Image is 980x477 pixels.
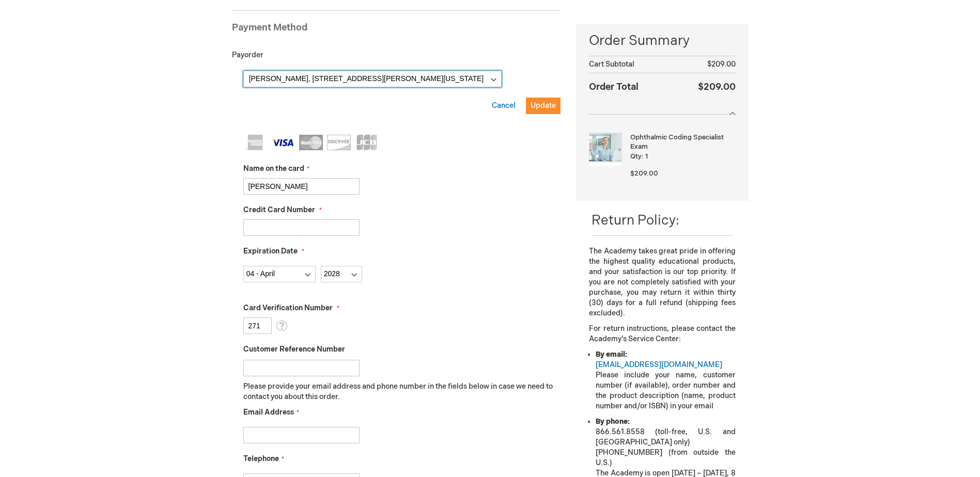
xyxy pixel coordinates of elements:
span: $209.00 [630,169,658,178]
span: $209.00 [698,82,736,92]
span: Customer Reference Number [243,345,345,354]
img: American Express [243,135,267,150]
strong: Order Total [589,79,639,94]
th: Cart Subtotal [589,56,676,73]
p: Please provide your email address and phone number in the fields below in case we need to contact... [243,381,561,402]
strong: By email: [596,350,627,359]
span: 1 [645,152,648,161]
span: $209.00 [707,60,736,69]
span: Return Policy: [592,213,679,229]
img: JCB [355,135,379,150]
div: Payment Method [232,21,561,40]
span: Update [531,101,556,110]
span: Expiration Date [243,247,298,256]
span: Telephone [243,454,279,463]
img: Ophthalmic Coding Specialist Exam [589,133,622,166]
input: Credit Card Number [243,219,360,236]
span: Card Verification Number [243,304,333,312]
span: Email Address [243,408,294,417]
span: Order Summary [589,31,735,56]
button: Update [526,98,561,114]
img: Visa [271,135,295,150]
span: Name on the card [243,164,304,173]
p: The Academy takes great pride in offering the highest quality educational products, and your sati... [589,246,735,319]
p: For return instructions, please contact the Academy’s Service Center: [589,324,735,344]
li: Please include your name, customer number (if available), order number and the product descriptio... [596,349,735,411]
button: Cancel [492,101,516,111]
span: Payorder [232,51,263,59]
img: Discover [327,135,351,150]
span: Qty [630,152,642,161]
input: Card Verification Number [243,317,272,334]
span: Cancel [492,101,516,110]
strong: By phone: [596,417,630,426]
a: [EMAIL_ADDRESS][DOMAIN_NAME] [596,360,722,369]
span: Credit Card Number [243,205,315,214]
img: MasterCard [299,135,323,150]
strong: Ophthalmic Coding Specialist Exam [630,133,733,152]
